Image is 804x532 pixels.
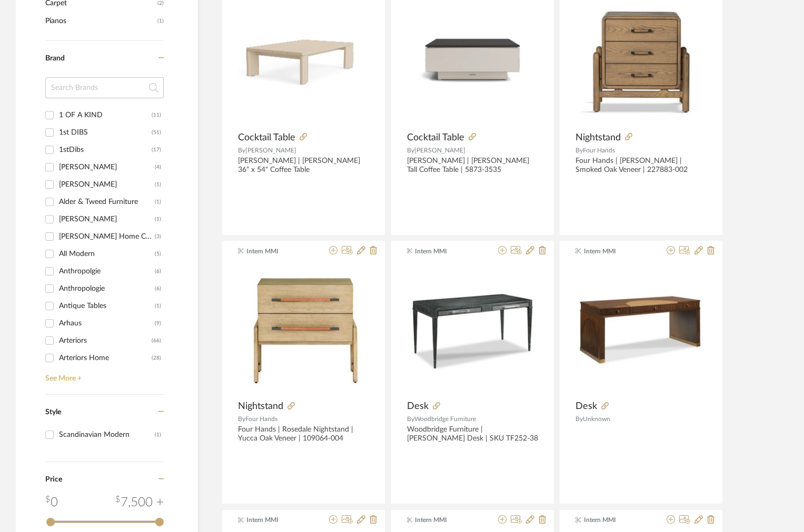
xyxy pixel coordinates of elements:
div: 7,500 + [115,493,164,512]
span: Style [45,408,61,416]
div: All Modern [59,245,155,262]
span: (1) [157,13,164,29]
div: Scandinavian Modern [59,426,155,443]
div: 1 OF A KIND [59,107,152,124]
span: Nightstand [575,132,621,144]
span: Intern MMI [246,515,313,525]
div: Woodbridge Furniture | [PERSON_NAME] Desk | SKU TF252-38 [407,425,538,443]
div: (4) [155,159,161,176]
span: By [575,416,583,422]
span: Intern MMI [584,515,650,525]
span: Four Hands [583,147,615,154]
div: [PERSON_NAME] [59,211,155,228]
div: Anthropolgie [59,263,155,280]
span: By [238,147,245,154]
div: (6) [155,280,161,297]
span: By [407,416,414,422]
div: Arteriors [59,332,152,349]
div: Anthropologie [59,280,155,297]
span: Cocktail Table [407,132,464,144]
img: Nightstand [238,264,369,395]
span: Intern MMI [246,247,313,256]
div: (6) [155,263,161,280]
div: 1stDibs [59,141,152,158]
div: [PERSON_NAME] [59,159,155,176]
span: By [238,416,245,422]
span: Cocktail Table [238,132,295,144]
div: (66) [152,332,161,349]
span: By [575,147,583,154]
span: By [407,147,414,154]
div: (5) [155,245,161,262]
div: (1) [155,176,161,193]
div: (51) [152,124,161,141]
span: Intern MMI [584,247,650,256]
a: See More + [43,366,164,383]
span: Desk [575,401,597,412]
span: Four Hands [245,416,277,422]
div: 0 [45,493,58,512]
div: Arhaus [59,315,155,332]
span: Nightstand [238,401,283,412]
div: [PERSON_NAME] | [PERSON_NAME] 36" x 54" Coffee Table [238,157,369,175]
div: [PERSON_NAME] | [PERSON_NAME] Tall Coffee Table | 5873-3535 [407,157,538,175]
div: Antique Tables [59,298,155,314]
span: Brand [45,55,65,62]
div: (17) [152,141,161,158]
div: (28) [152,350,161,366]
div: (1) [155,298,161,314]
img: Desk [407,264,538,395]
div: [PERSON_NAME] [59,176,155,193]
div: (1) [155,193,161,210]
span: Intern MMI [415,515,481,525]
div: Four Hands | [PERSON_NAME] | Smoked Oak Veneer | 227883-002 [575,157,707,175]
div: (3) [155,228,161,245]
div: (1) [155,426,161,443]
input: Search Brands [45,77,164,98]
span: Pianos [45,12,155,30]
div: Arteriors Home [59,350,152,366]
div: (9) [155,315,161,332]
span: Desk [407,401,429,412]
span: [PERSON_NAME] [245,147,296,154]
span: Unknown [583,416,610,422]
span: Price [45,476,62,483]
div: [PERSON_NAME] Home Collection [59,228,155,245]
div: 1st DIBS [59,124,152,141]
span: Woodbridge Furniture [414,416,476,422]
div: Alder & Tweed Furniture [59,193,155,210]
span: [PERSON_NAME] [414,147,465,154]
span: Intern MMI [415,247,481,256]
div: (1) [155,211,161,228]
img: Desk [575,264,707,395]
div: Four Hands | Rosedale Nightstand | Yucca Oak Veneer | 109064-004 [238,425,369,443]
div: (11) [152,107,161,124]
